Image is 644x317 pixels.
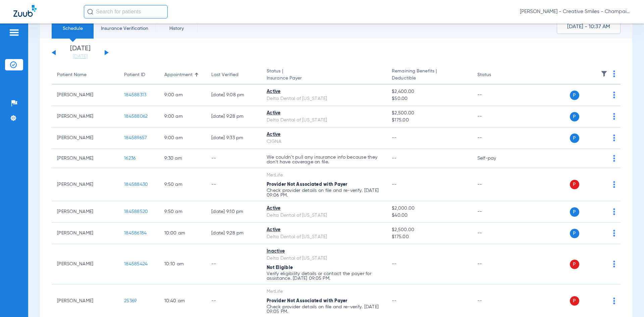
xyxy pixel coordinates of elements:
div: Appointment [164,71,193,78]
p: Check provider details on file and re-verify. [DATE] 09:05 PM. [267,305,381,314]
div: Patient ID [124,71,145,78]
span: $2,400.00 [392,88,466,95]
span: $2,500.00 [392,110,466,117]
img: group-dot-blue.svg [613,155,615,162]
td: -- [472,85,517,106]
span: $50.00 [392,95,466,102]
div: Active [267,226,381,233]
td: 9:50 AM [159,168,206,201]
div: Last Verified [211,71,256,78]
td: 10:10 AM [159,244,206,284]
p: We couldn’t pull any insurance info because they don’t have coverage on file. [267,155,381,164]
img: hamburger-icon [9,29,19,37]
td: [DATE] 9:33 PM [206,127,261,149]
img: group-dot-blue.svg [613,261,615,267]
span: P [570,260,579,269]
span: History [161,25,193,32]
img: group-dot-blue.svg [613,230,615,236]
td: -- [472,168,517,201]
td: [PERSON_NAME] [52,223,119,244]
span: 184588313 [124,93,146,97]
img: Zuub Logo [13,5,37,17]
span: -- [392,299,397,303]
td: 9:30 AM [159,149,206,168]
div: MetLife [267,288,381,295]
th: Status | [261,66,386,85]
td: [PERSON_NAME] [52,201,119,223]
td: -- [472,127,517,149]
div: Active [267,205,381,212]
div: Delta Dental of [US_STATE] [267,255,381,262]
a: [DATE] [60,53,100,60]
td: [PERSON_NAME] [52,127,119,149]
img: group-dot-blue.svg [613,298,615,304]
td: -- [472,106,517,127]
div: CIGNA [267,138,381,145]
span: $175.00 [392,117,466,124]
span: $175.00 [392,233,466,241]
img: Search Icon [87,9,93,15]
span: Provider Not Associated with Payer [267,182,347,187]
div: Last Verified [211,71,238,78]
td: [PERSON_NAME] [52,85,119,106]
img: group-dot-blue.svg [613,181,615,188]
span: P [570,112,579,121]
span: 16236 [124,156,136,161]
span: 184588430 [124,182,148,187]
span: 184589657 [124,136,147,140]
td: 9:00 AM [159,127,206,149]
span: Schedule [57,25,89,32]
td: [PERSON_NAME] [52,149,119,168]
span: P [570,296,579,306]
span: [PERSON_NAME] - Creative Smiles - Champaign [520,8,631,15]
span: 184585424 [124,262,148,266]
span: 184588062 [124,114,148,119]
span: P [570,229,579,238]
td: 9:50 AM [159,201,206,223]
div: Patient Name [57,71,87,78]
td: [DATE] 9:28 PM [206,106,261,127]
span: P [570,207,579,217]
div: Active [267,88,381,95]
span: P [570,91,579,100]
div: Active [267,110,381,117]
td: [DATE] 9:28 PM [206,223,261,244]
div: Delta Dental of [US_STATE] [267,117,381,124]
td: Self-pay [472,149,517,168]
td: 9:00 AM [159,85,206,106]
img: group-dot-blue.svg [613,70,615,77]
div: Delta Dental of [US_STATE] [267,233,381,241]
td: [DATE] 9:08 PM [206,85,261,106]
span: -- [392,156,397,161]
p: Check provider details on file and re-verify. [DATE] 09:06 PM. [267,188,381,198]
div: Patient ID [124,71,154,78]
img: group-dot-blue.svg [613,92,615,98]
th: Remaining Benefits | [386,66,472,85]
div: Appointment [164,71,201,78]
div: Delta Dental of [US_STATE] [267,212,381,219]
td: -- [472,223,517,244]
img: group-dot-blue.svg [613,208,615,215]
td: [PERSON_NAME] [52,106,119,127]
td: -- [472,201,517,223]
span: -- [392,136,397,140]
span: P [570,134,579,143]
p: Verify eligibility details or contact the payer for assistance. [DATE] 09:05 PM. [267,271,381,281]
span: 184588520 [124,209,148,214]
td: 10:00 AM [159,223,206,244]
img: group-dot-blue.svg [613,113,615,120]
span: Not Eligible [267,265,293,270]
td: -- [206,149,261,168]
li: [DATE] [60,45,100,60]
span: Deductible [392,75,466,82]
td: 9:00 AM [159,106,206,127]
span: 184586184 [124,231,147,235]
td: -- [472,244,517,284]
span: -- [392,262,397,266]
img: group-dot-blue.svg [613,135,615,141]
span: Insurance Payer [267,75,381,82]
span: $2,500.00 [392,226,466,233]
td: [PERSON_NAME] [52,168,119,201]
span: P [570,180,579,189]
td: [PERSON_NAME] [52,244,119,284]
